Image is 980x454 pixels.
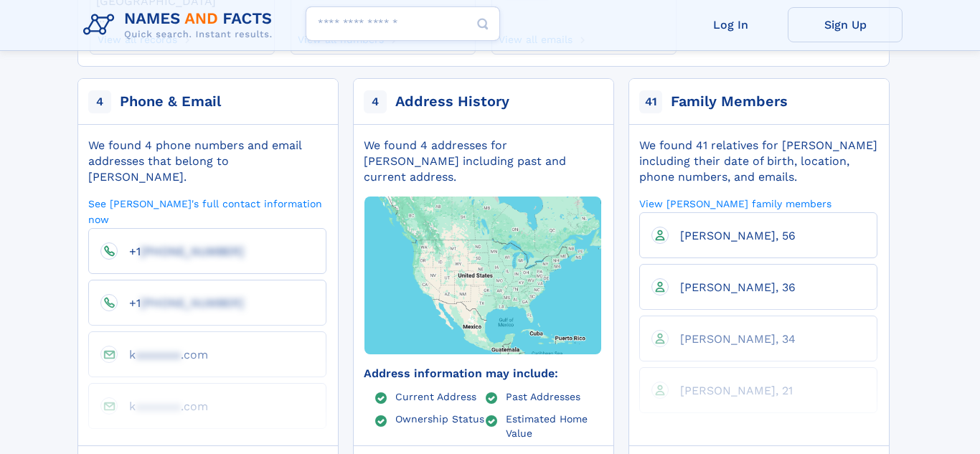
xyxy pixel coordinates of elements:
a: kaaaaaaa.com [118,347,208,361]
span: [PERSON_NAME], 34 [680,332,796,346]
a: Estimated Home Value [506,412,603,438]
span: 41 [639,90,662,113]
a: See [PERSON_NAME]'s full contact information now [88,197,326,226]
div: Address information may include: [364,366,602,382]
a: Sign Up [788,7,903,42]
a: [PERSON_NAME], 34 [669,331,796,345]
a: Past Addresses [506,390,580,402]
span: [PHONE_NUMBER] [141,296,244,310]
span: [PERSON_NAME], 56 [680,229,796,242]
a: [PERSON_NAME], 36 [669,280,796,293]
div: We found 4 phone numbers and email addresses that belong to [PERSON_NAME]. [88,138,326,185]
a: View [PERSON_NAME] family members [639,197,831,210]
span: [PERSON_NAME], 21 [680,384,793,397]
span: [PHONE_NUMBER] [141,245,244,258]
a: Log In [673,7,788,42]
img: Map with markers on addresses Kryston Kemp [339,156,626,394]
span: 4 [364,90,387,113]
span: 4 [88,90,111,113]
a: Current Address [395,390,476,402]
a: [PERSON_NAME], 21 [669,383,793,397]
div: We found 41 relatives for [PERSON_NAME] including their date of birth, location, phone numbers, a... [639,138,877,185]
a: [PERSON_NAME], 56 [669,228,796,242]
div: Address History [395,92,509,112]
input: search input [306,6,500,41]
div: We found 4 addresses for [PERSON_NAME] including past and current address. [364,138,602,185]
span: aaaaaaa [136,348,181,361]
div: Family Members [671,92,788,112]
a: Ownership Status [395,412,484,424]
a: kaaaaaaa.com [118,399,208,412]
button: Search Button [466,6,500,42]
span: aaaaaaa [136,399,181,413]
a: +1[PHONE_NUMBER] [118,244,244,257]
span: [PERSON_NAME], 36 [680,280,796,294]
a: +1[PHONE_NUMBER] [118,295,244,309]
img: Logo Names and Facts [77,6,284,44]
div: Phone & Email [120,92,221,112]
